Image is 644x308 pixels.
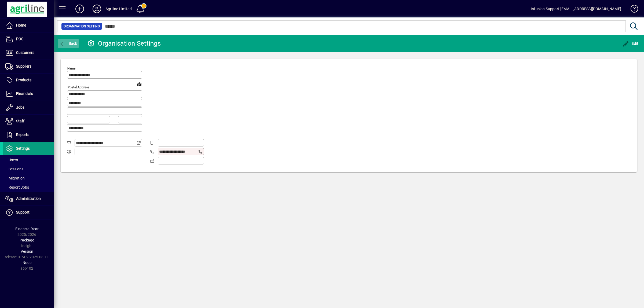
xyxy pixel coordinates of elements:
[59,41,77,46] span: Back
[135,80,144,88] a: View on map
[3,60,54,73] a: Suppliers
[88,4,105,14] button: Profile
[3,115,54,128] a: Staff
[71,4,88,14] button: Add
[58,39,79,48] button: Back
[16,50,34,55] span: Customers
[20,238,34,242] span: Package
[87,39,161,48] div: Organisation Settings
[3,183,54,192] a: Report Jobs
[54,39,83,48] app-page-header-button: Back
[3,32,54,46] a: POS
[3,164,54,174] a: Sessions
[3,19,54,32] a: Home
[23,261,31,265] span: Node
[16,196,41,201] span: Administration
[3,74,54,87] a: Products
[5,167,23,171] span: Sessions
[627,1,637,19] a: Knowledge Base
[15,227,39,231] span: Financial Year
[16,23,26,27] span: Home
[3,87,54,101] a: Financials
[105,5,132,13] div: Agriline Limited
[5,176,25,180] span: Migration
[64,24,100,29] span: Organisation Setting
[16,210,30,214] span: Support
[16,119,24,123] span: Staff
[16,91,33,96] span: Financials
[623,41,639,46] span: Edit
[16,105,24,109] span: Jobs
[16,78,31,82] span: Products
[3,128,54,142] a: Reports
[67,67,75,70] mat-label: Name
[16,64,31,68] span: Suppliers
[5,185,29,189] span: Report Jobs
[3,46,54,60] a: Customers
[621,39,640,48] button: Edit
[3,155,54,164] a: Users
[3,206,54,219] a: Support
[21,249,33,254] span: Version
[16,37,23,41] span: POS
[3,174,54,183] a: Migration
[5,158,18,162] span: Users
[16,146,30,151] span: Settings
[531,5,621,13] div: Infusion Support [EMAIL_ADDRESS][DOMAIN_NAME]
[16,133,29,137] span: Reports
[3,101,54,114] a: Jobs
[3,192,54,206] a: Administration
